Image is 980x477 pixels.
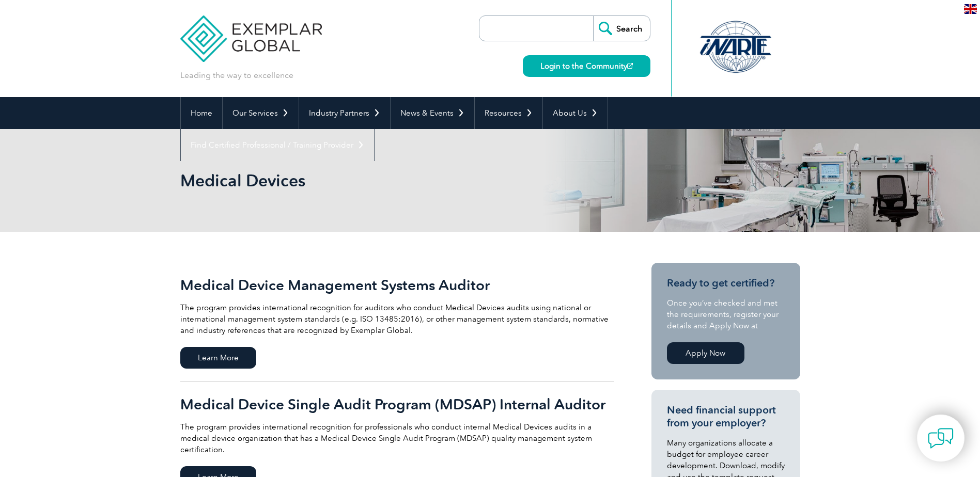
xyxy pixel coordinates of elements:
[180,347,256,369] span: Learn More
[180,263,614,382] a: Medical Device Management Systems Auditor The program provides international recognition for audi...
[391,97,474,129] a: News & Events
[667,297,785,331] p: Once you’ve checked and met the requirements, register your details and Apply Now at
[475,97,542,129] a: Resources
[180,170,577,190] h1: Medical Devices
[627,63,633,69] img: open_square.png
[180,302,614,336] p: The program provides international recognition for auditors who conduct Medical Devices audits us...
[181,129,374,161] a: Find Certified Professional / Training Provider
[180,421,614,455] p: The program provides international recognition for professionals who conduct internal Medical Dev...
[667,342,744,364] a: Apply Now
[667,404,785,430] h3: Need financial support from your employer?
[223,97,299,129] a: Our Services
[180,70,293,81] p: Leading the way to excellence
[180,396,614,412] h2: Medical Device Single Audit Program (MDSAP) Internal Auditor
[180,277,614,293] h2: Medical Device Management Systems Auditor
[299,97,390,129] a: Industry Partners
[667,277,785,290] h3: Ready to get certified?
[928,425,954,451] img: contact-chat.png
[523,55,650,77] a: Login to the Community
[181,97,222,129] a: Home
[543,97,608,129] a: About Us
[964,4,977,14] img: en
[593,16,650,41] input: Search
